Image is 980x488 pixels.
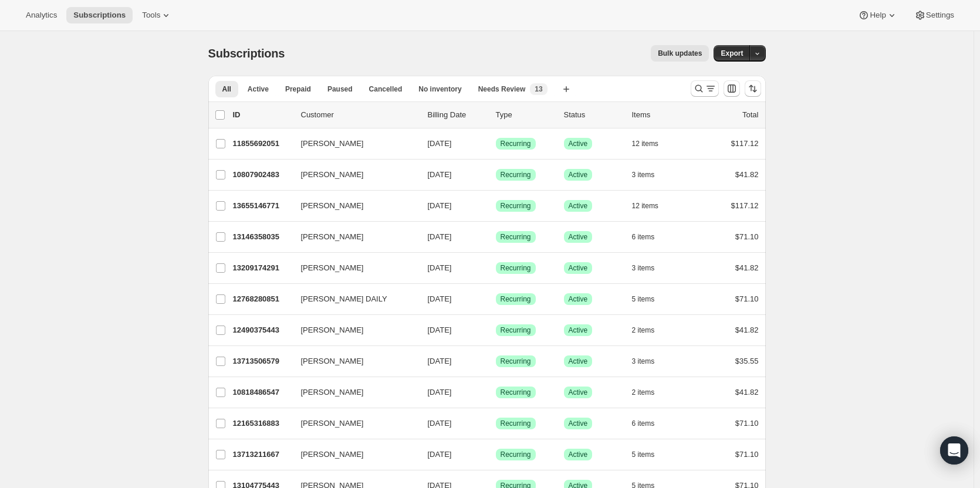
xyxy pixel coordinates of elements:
[233,198,759,214] div: 13655146771[PERSON_NAME][DATE]SuccessRecurringSuccessActive12 items$117.12
[301,387,364,398] span: [PERSON_NAME]
[327,84,353,94] span: Paused
[735,294,759,303] span: $71.10
[301,231,364,243] span: [PERSON_NAME]
[294,290,411,309] button: [PERSON_NAME] DAILY
[369,84,403,94] span: Cancelled
[233,200,292,212] p: 13655146771
[735,388,759,396] span: $41.82
[735,170,759,179] span: $41.82
[478,84,526,94] span: Needs Review
[233,353,759,370] div: 13713506579[PERSON_NAME][DATE]SuccessRecurringSuccessActive3 items$35.55
[66,7,133,23] button: Subscriptions
[632,260,668,276] button: 3 items
[632,109,691,121] div: Items
[569,139,588,148] span: Active
[294,414,411,433] button: [PERSON_NAME]
[233,418,292,429] p: 12165316883
[428,357,452,365] span: [DATE]
[632,322,668,338] button: 2 items
[735,419,759,428] span: $71.10
[301,355,364,367] span: [PERSON_NAME]
[632,229,668,245] button: 6 items
[569,450,588,459] span: Active
[501,388,531,397] span: Recurring
[632,135,671,152] button: 12 items
[301,262,364,274] span: [PERSON_NAME]
[428,419,452,428] span: [DATE]
[233,324,292,336] p: 12490375443
[301,109,418,121] p: Customer
[248,84,269,94] span: Active
[233,322,759,338] div: 12490375443[PERSON_NAME][DATE]SuccessRecurringSuccessActive2 items$41.82
[731,139,759,148] span: $117.12
[233,169,292,181] p: 10807902483
[428,450,452,459] span: [DATE]
[569,294,588,304] span: Active
[428,201,452,210] span: [DATE]
[632,291,668,307] button: 5 items
[428,170,452,179] span: [DATE]
[301,418,364,429] span: [PERSON_NAME]
[301,449,364,460] span: [PERSON_NAME]
[294,165,411,184] button: [PERSON_NAME]
[632,388,655,397] span: 2 items
[569,326,588,335] span: Active
[501,139,531,148] span: Recurring
[569,357,588,366] span: Active
[294,134,411,153] button: [PERSON_NAME]
[724,80,740,97] button: Customize table column order and visibility
[735,357,759,365] span: $35.55
[222,84,231,94] span: All
[26,11,57,20] span: Analytics
[294,383,411,402] button: [PERSON_NAME]
[233,231,292,243] p: 13146358035
[632,415,668,432] button: 6 items
[745,80,761,97] button: Sort the results
[721,49,743,58] span: Export
[632,232,655,242] span: 6 items
[632,201,658,211] span: 12 items
[294,352,411,371] button: [PERSON_NAME]
[501,326,531,335] span: Recurring
[632,446,668,463] button: 5 items
[233,109,759,121] div: IDCustomerBilling DateTypeStatusItemsTotal
[501,170,531,179] span: Recurring
[569,201,588,211] span: Active
[428,139,452,148] span: [DATE]
[735,450,759,459] span: $71.10
[940,436,968,465] div: Open Intercom Messenger
[418,84,461,94] span: No inventory
[569,388,588,397] span: Active
[501,450,531,459] span: Recurring
[301,169,364,181] span: [PERSON_NAME]
[301,293,387,305] span: [PERSON_NAME] DAILY
[233,262,292,274] p: 13209174291
[501,294,531,304] span: Recurring
[632,263,655,273] span: 3 items
[632,353,668,370] button: 3 items
[233,355,292,367] p: 13713506579
[569,263,588,273] span: Active
[632,357,655,366] span: 3 items
[501,357,531,366] span: Recurring
[294,228,411,246] button: [PERSON_NAME]
[233,291,759,307] div: 12768280851[PERSON_NAME] DAILY[DATE]SuccessRecurringSuccessActive5 items$71.10
[233,109,292,121] p: ID
[428,326,452,334] span: [DATE]
[294,259,411,277] button: [PERSON_NAME]
[731,201,759,210] span: $117.12
[428,294,452,303] span: [DATE]
[632,198,671,214] button: 12 items
[142,11,160,20] span: Tools
[233,387,292,398] p: 10818486547
[926,11,954,20] span: Settings
[233,384,759,401] div: 10818486547[PERSON_NAME][DATE]SuccessRecurringSuccessActive2 items$41.82
[569,170,588,179] span: Active
[301,200,364,212] span: [PERSON_NAME]
[73,11,126,20] span: Subscriptions
[691,80,719,97] button: Search and filter results
[632,294,655,304] span: 5 items
[714,45,750,62] button: Export
[19,7,64,23] button: Analytics
[501,232,531,242] span: Recurring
